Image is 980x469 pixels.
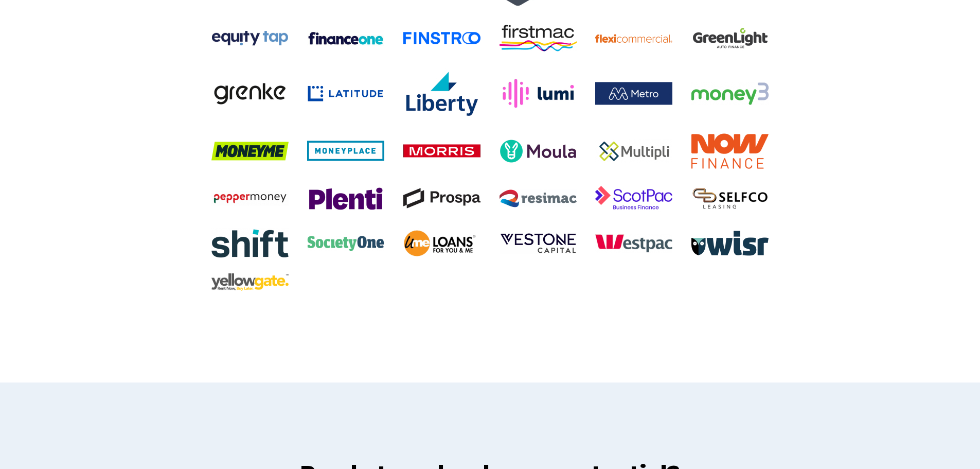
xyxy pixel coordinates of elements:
img: Latitude [307,85,384,102]
img: Finance One [307,30,384,46]
img: Now Finance [691,133,769,169]
img: Lumi [500,78,577,109]
img: Green Light Auto [691,23,769,54]
img: MoneyPlace [307,141,384,161]
img: Resimac [500,189,577,207]
img: Flexi Commercial [595,34,672,43]
img: ScotPac [595,183,672,214]
img: Money3 [691,82,769,105]
img: Westpac [595,234,672,253]
img: Pepper Money [211,190,289,206]
img: Selfco [691,187,769,210]
img: Wisr [691,231,769,256]
img: Shift [211,228,289,258]
img: Grenke [211,81,289,106]
img: Vestone [500,232,577,254]
img: Equity Tap [211,30,289,47]
img: MoneyMe [211,142,289,161]
img: Plenti [307,186,384,211]
img: Finstro [403,32,480,45]
img: Multipli [595,139,672,163]
img: Morris Finance [403,144,480,158]
img: Yellow Gate [211,273,289,291]
img: SocietyOne [307,236,384,251]
img: UME Loans [403,228,480,259]
img: Firstmac [500,25,577,51]
img: Moula [500,139,577,163]
img: Liberty [403,68,480,119]
img: Prospa [403,188,480,209]
img: Metro [595,82,672,105]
